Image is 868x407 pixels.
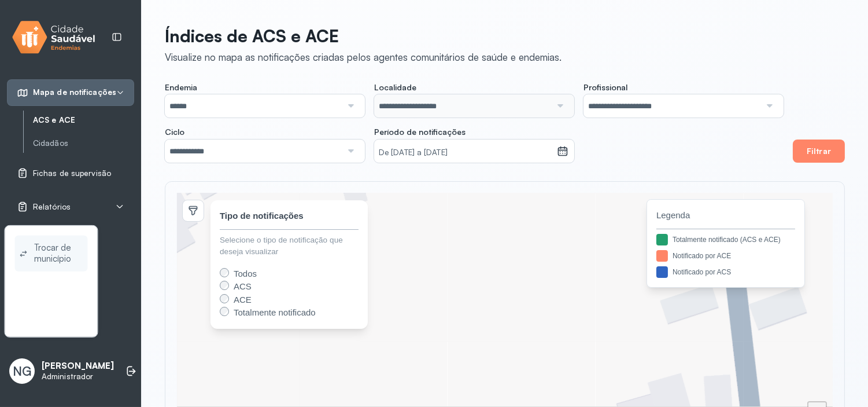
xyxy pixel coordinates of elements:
span: Fichas de supervisão [33,168,111,178]
div: Notificado por ACS [673,267,731,277]
span: Localidade [374,82,416,93]
a: ACS e ACE [33,115,134,125]
span: Relatórios [33,202,71,212]
span: Legenda [656,209,795,222]
div: Visualize no mapa as notificações criadas pelos agentes comunitários de saúde e endemias. [165,51,562,63]
div: Totalmente notificado (ACS e ACE) [673,234,781,245]
a: Fichas de supervisão [17,167,124,179]
span: Endemia [165,82,197,93]
span: Todos [234,269,257,278]
div: Selecione o tipo de notificação que deseja visualizar [220,234,359,258]
p: Administrador [42,372,114,382]
div: Notificado por ACE [673,251,731,261]
span: ACS [234,281,252,291]
span: Período de notificações [374,127,466,137]
button: Filtrar [793,140,845,163]
img: logo.svg [12,19,95,56]
a: Cidadãos [33,138,134,148]
span: Profissional [583,82,627,93]
span: NG [13,364,31,379]
span: ACE [234,295,252,305]
small: De [DATE] a [DATE] [379,147,552,159]
div: Tipo de notificações [220,210,304,223]
p: Índices de ACS e ACE [165,25,562,46]
p: [PERSON_NAME] [42,361,114,372]
span: Totalmente notificado [234,307,316,317]
span: Mapa de notificações [33,87,116,97]
a: ACS e ACE [33,113,134,127]
a: Cidadãos [33,136,134,151]
span: Ciclo [165,127,184,137]
span: Trocar de município [34,240,83,267]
